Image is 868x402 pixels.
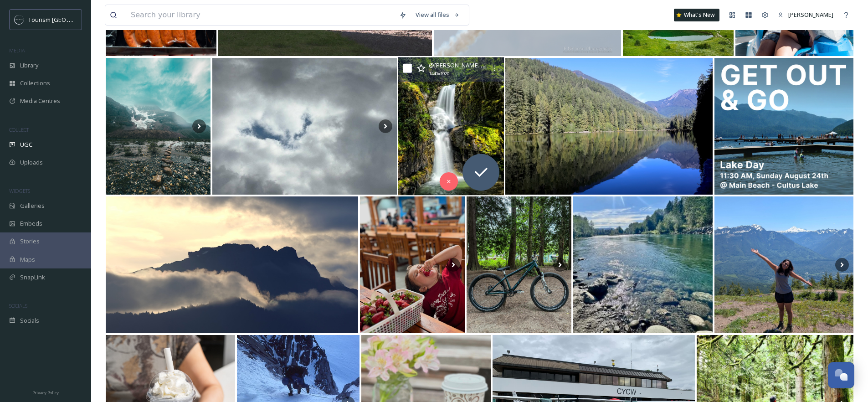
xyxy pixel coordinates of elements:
[212,58,397,195] img: Beautiful office views today. Amazing!! #aroundchilliwack #sharechilliwack #tourismchilliwack
[573,196,712,333] img: #tamihimeadows, #chilliwack, #hikebc, #campbc, #fraservalley, #fishbc, #chilliwackriver, #Tourism...
[32,387,59,397] a: Privacy Policy
[20,201,45,210] span: Galleries
[411,6,464,24] a: View all files
[714,58,853,195] img: We're switching things up this week and taking a trip out of town! For this Sunday, we'll be head...
[20,316,39,325] span: Socials
[9,302,27,309] span: SOCIALS
[20,219,42,228] span: Embeds
[20,79,50,88] span: Collections
[773,6,838,24] a: [PERSON_NAME]
[398,57,504,196] img: 🌲Bosumarne Falls #chilliwack #sharechilliwack #tourismchilliwack #waterfallsfordays #waterfallsco...
[20,97,60,105] span: Media Centres
[9,126,29,133] span: COLLECT
[714,196,853,333] img: Building endurance, one hike at a time ❤️ #vancouverdiaries #summerhikes #79grind #elkmountain #c...
[788,10,833,19] span: [PERSON_NAME]
[126,5,395,25] input: Search your library
[674,9,719,21] a: What's New
[20,237,40,246] span: Stories
[28,15,110,24] span: Tourism [GEOGRAPHIC_DATA]
[9,47,25,54] span: MEDIA
[360,196,465,333] img: had the berry sweetest sunday at krauseberryfarms 🍓 filled our baskets in the u-pick fields and f...
[20,140,32,149] span: UGC
[20,61,38,70] span: Library
[505,58,713,195] img: Reflections on Foley Lake, British Columbia 🇨🇦 #reflection #lake #mountains #calm #nature #backro...
[429,71,449,77] span: 1440 x 1920
[828,362,854,388] button: Open Chat
[429,61,490,69] span: @ [PERSON_NAME].81_
[15,15,24,24] img: OMNISEND%20Email%20Square%20Images%20.png
[106,58,211,195] img: Berg Lake trail is for the soul
[20,273,45,282] span: SnapLink
[9,187,30,194] span: WIDGETS
[20,158,43,167] span: Uploads
[106,196,358,333] img: Morning Mountain Mists - Chilliwack, British Columbia 🇨🇦 #sunrise #mountains #silhouette #mist #f...
[32,390,59,396] span: Privacy Policy
[467,196,571,333] img: Built to fly. Born to send. With many helping hands from the incredible team at veddermountainbik...
[20,255,35,264] span: Maps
